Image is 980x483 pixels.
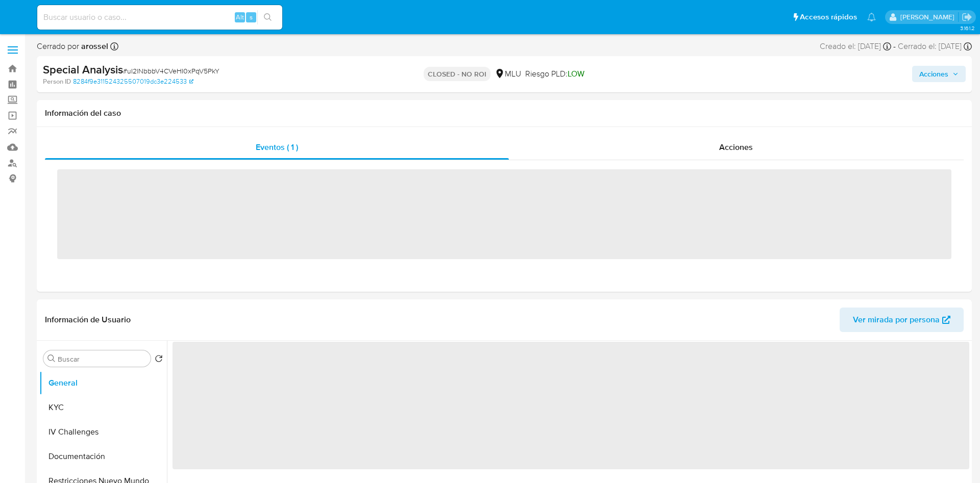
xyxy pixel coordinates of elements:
p: antonio.rossel@mercadolibre.com [900,12,958,22]
span: Ver mirada por persona [853,308,940,332]
button: IV Challenges [39,420,167,444]
button: Ver mirada por persona [840,308,964,332]
h1: Información del caso [45,108,964,118]
b: arossel [79,40,108,52]
a: Notificaciones [867,13,876,21]
span: s [250,12,253,22]
span: Riesgo PLD: [525,68,584,80]
span: Alt [236,12,244,22]
button: Volver al orden por defecto [155,354,163,366]
h1: Información de Usuario [45,315,131,325]
button: Documentación [39,444,167,469]
div: Creado el: [DATE] [820,41,891,52]
button: Acciones [912,66,966,82]
span: # uI2lNbbbV4CVeHI0xPqV5PkY [123,66,219,76]
span: Cerrado por [37,41,108,52]
button: search-icon [257,10,278,24]
input: Buscar usuario o caso... [37,11,282,24]
input: Buscar [58,354,146,364]
span: Accesos rápidos [800,12,857,22]
div: Cerrado el: [DATE] [898,41,972,52]
button: KYC [39,395,167,420]
span: Eventos ( 1 ) [256,141,298,153]
b: Person ID [43,77,71,86]
span: Acciones [719,141,753,153]
p: CLOSED - NO ROI [424,67,491,81]
span: Acciones [919,66,948,82]
button: General [39,371,167,395]
button: Buscar [47,354,56,363]
b: Special Analysis [43,61,123,78]
span: ‌ [173,342,969,469]
a: 8284f9e311524325507019dc3e224533 [73,77,193,86]
span: - [893,41,896,52]
div: MLU [495,68,521,80]
span: LOW [568,68,584,80]
span: ‌ [57,169,951,259]
a: Salir [962,12,972,22]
